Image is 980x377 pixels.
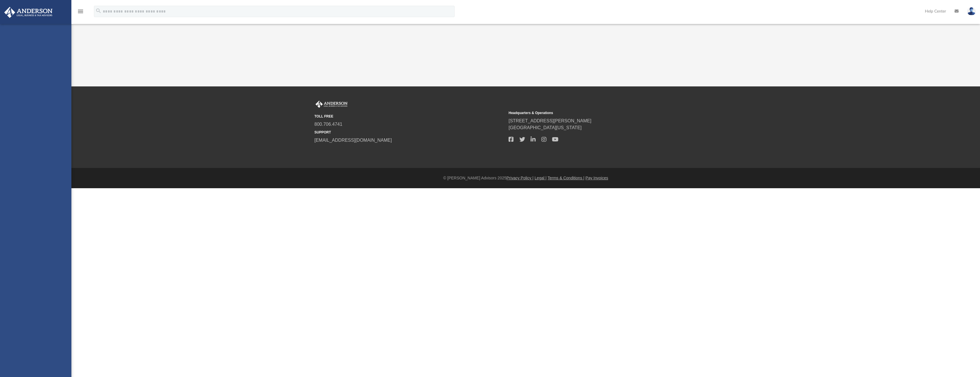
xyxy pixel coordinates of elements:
a: [EMAIL_ADDRESS][DOMAIN_NAME] [314,138,392,143]
a: 800.706.4741 [314,122,342,127]
a: Pay Invoices [585,176,608,180]
img: User Pic [967,7,976,15]
img: Anderson Advisors Platinum Portal [314,101,349,108]
i: search [95,8,102,14]
a: menu [77,11,84,15]
a: [STREET_ADDRESS][PERSON_NAME] [509,118,591,123]
img: Anderson Advisors Platinum Portal [3,7,54,18]
small: TOLL FREE [314,114,505,119]
a: [GEOGRAPHIC_DATA][US_STATE] [509,125,582,130]
a: Privacy Policy | [507,176,534,180]
a: Terms & Conditions | [548,176,585,180]
small: SUPPORT [314,130,505,135]
a: Legal | [535,176,547,180]
small: Headquarters & Operations [509,110,699,115]
div: © [PERSON_NAME] Advisors 2025 [71,175,980,181]
i: menu [77,8,84,15]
